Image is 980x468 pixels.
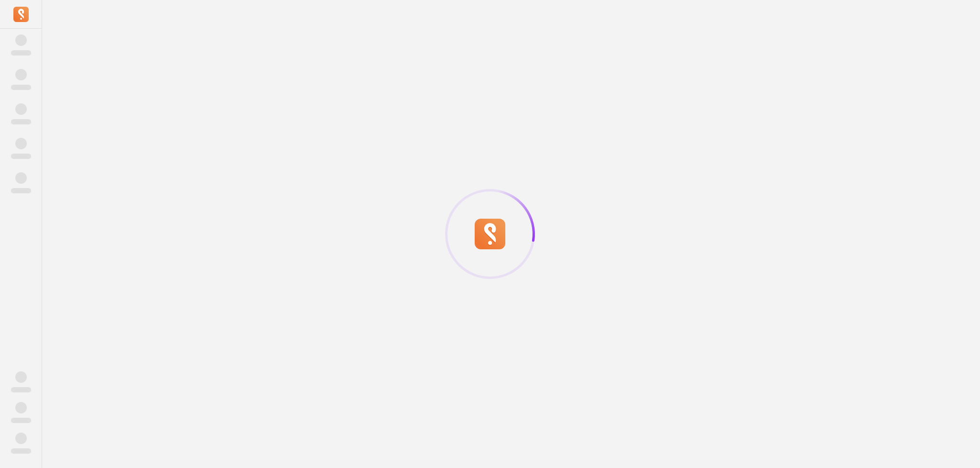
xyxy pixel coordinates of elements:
[15,402,27,413] span: ‌
[15,103,27,115] span: ‌
[11,50,31,56] span: ‌
[15,172,27,184] span: ‌
[15,138,27,149] span: ‌
[11,448,31,454] span: ‌
[15,69,27,80] span: ‌
[15,371,27,383] span: ‌
[11,387,31,392] span: ‌
[15,34,27,46] span: ‌
[15,433,27,444] span: ‌
[11,154,31,159] span: ‌
[11,119,31,124] span: ‌
[11,85,31,90] span: ‌
[11,418,31,423] span: ‌
[11,188,31,193] span: ‌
